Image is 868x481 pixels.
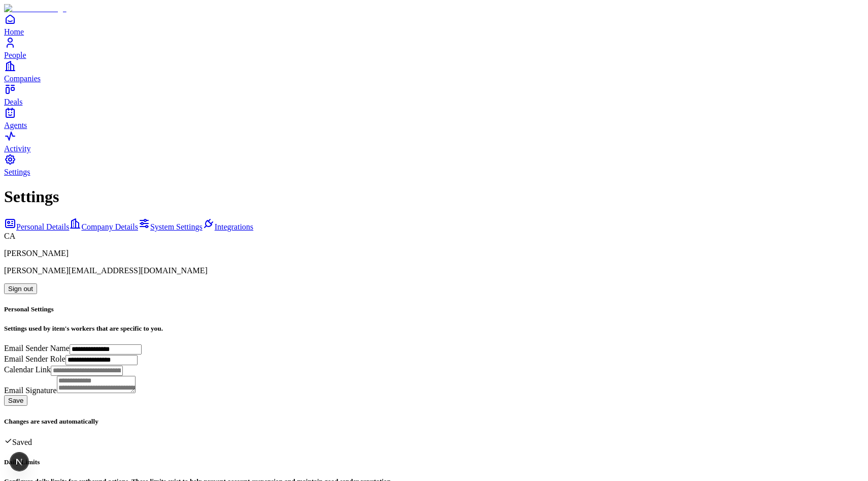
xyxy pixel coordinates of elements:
span: Company Details [81,222,138,231]
p: [PERSON_NAME][EMAIL_ADDRESS][DOMAIN_NAME] [4,266,864,275]
label: Email Sender Name [4,344,70,352]
span: System Settings [150,222,203,231]
div: CA [4,232,864,241]
label: Calendar Link [4,365,51,374]
h1: Settings [4,187,864,206]
span: Integrations [215,222,253,231]
h5: Daily Limits [4,458,864,466]
div: Saved [4,437,864,447]
label: Email Signature [4,386,57,395]
span: Settings [4,168,30,176]
a: Activity [4,130,864,153]
a: Home [4,13,864,36]
span: Companies [4,74,41,83]
a: People [4,37,864,59]
span: Home [4,27,24,36]
p: [PERSON_NAME] [4,249,864,258]
span: People [4,51,26,59]
h5: Changes are saved automatically [4,418,864,426]
h5: Settings used by item's workers that are specific to you. [4,325,864,333]
span: Activity [4,144,30,153]
a: Integrations [203,222,253,231]
a: Agents [4,107,864,130]
a: Settings [4,153,864,176]
a: Deals [4,83,864,106]
a: Companies [4,60,864,83]
a: Company Details [69,222,138,231]
a: Personal Details [4,222,69,231]
span: Agents [4,121,27,130]
label: Email Sender Role [4,355,65,363]
button: Sign out [4,283,37,294]
span: Deals [4,98,22,106]
button: Save [4,395,27,406]
a: System Settings [138,222,203,231]
img: Item Brain Logo [4,4,66,13]
span: Personal Details [16,222,69,231]
h5: Personal Settings [4,305,864,313]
